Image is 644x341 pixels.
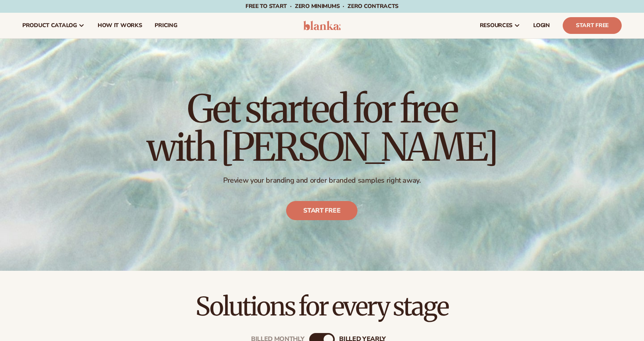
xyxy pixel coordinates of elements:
[148,13,183,38] a: pricing
[303,21,341,30] img: logo
[527,13,556,38] a: LOGIN
[147,176,497,185] p: Preview your branding and order branded samples right away.
[287,201,358,220] a: Start free
[147,90,497,166] h1: Get started for free with [PERSON_NAME]
[91,13,149,38] a: How It Works
[563,17,622,34] a: Start Free
[98,22,142,29] span: How It Works
[16,13,91,38] a: product catalog
[533,22,550,29] span: LOGIN
[480,22,512,29] span: resources
[473,13,527,38] a: resources
[245,2,399,10] span: Free to start · ZERO minimums · ZERO contracts
[22,293,622,320] h2: Solutions for every stage
[155,22,177,29] span: pricing
[22,22,77,29] span: product catalog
